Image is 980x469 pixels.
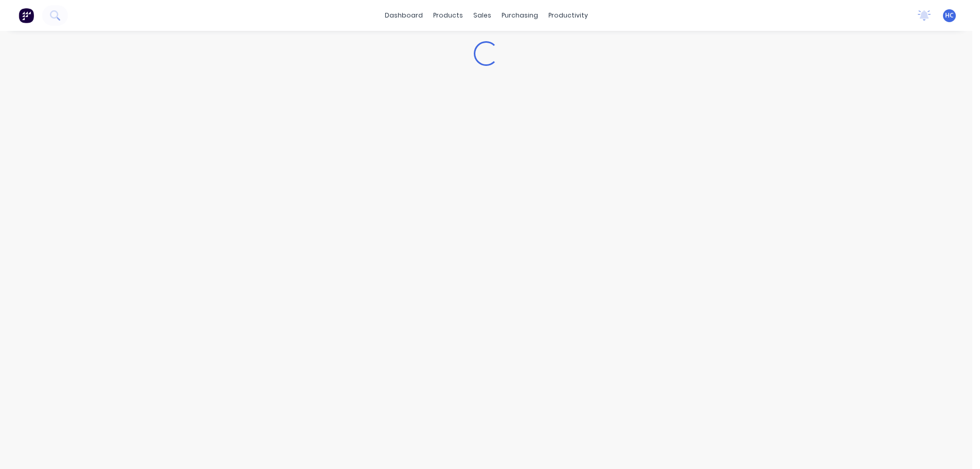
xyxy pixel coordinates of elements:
span: HC [945,11,954,20]
a: dashboard [380,8,428,23]
div: purchasing [496,8,543,23]
img: Factory [19,8,34,23]
div: products [428,8,468,23]
div: productivity [543,8,593,23]
div: sales [468,8,496,23]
